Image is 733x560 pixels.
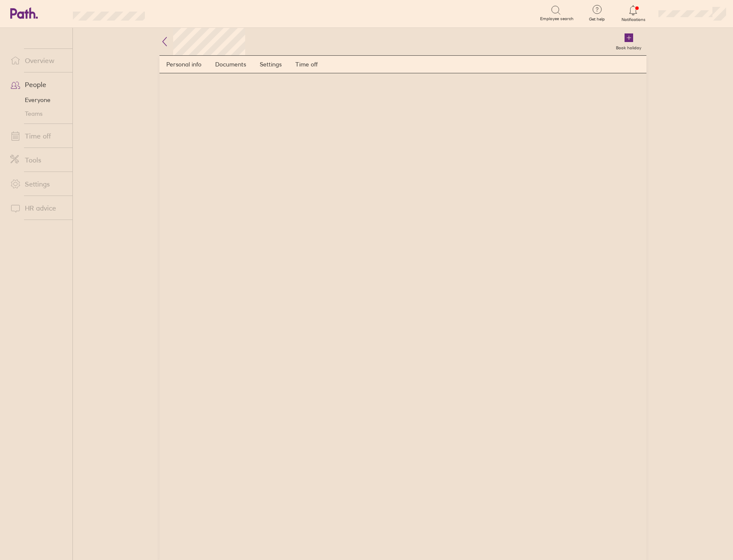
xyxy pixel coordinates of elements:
div: Search [168,9,190,17]
a: Tools [3,151,72,169]
a: Time off [3,127,72,145]
a: People [3,76,72,93]
span: Notifications [619,17,647,22]
a: HR advice [3,199,72,217]
a: Overview [3,52,72,69]
span: Get help [583,17,611,22]
a: Notifications [619,4,647,22]
label: Book holiday [611,43,646,51]
a: Book holiday [611,28,646,55]
a: Everyone [3,93,72,107]
span: Employee search [540,16,574,21]
a: Settings [3,175,72,193]
a: Teams [3,107,72,120]
a: Documents [208,56,253,73]
a: Time off [288,56,324,73]
a: Settings [253,56,288,73]
a: Personal info [159,56,208,73]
